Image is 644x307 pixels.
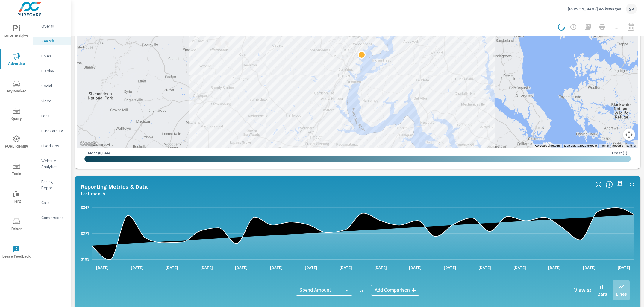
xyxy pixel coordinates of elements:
img: Google [79,140,99,148]
span: Advertise [2,53,31,67]
h5: Reporting Metrics & Data [81,183,148,190]
div: Social [33,81,71,90]
div: Add Comparison [371,285,419,296]
div: Calls [33,198,71,207]
p: Display [41,68,66,74]
span: Leave Feedback [2,245,31,260]
a: Terms (opens in new tab) [600,144,609,147]
p: [DATE] [613,265,634,270]
div: Video [33,96,71,105]
p: vs [352,288,371,293]
p: [DATE] [301,265,322,270]
p: Social [41,83,66,89]
span: Spend Amount [299,287,331,293]
p: Fixed Ops [41,143,66,149]
span: PURE Identity [2,135,31,150]
p: [DATE] [370,265,391,270]
p: [DATE] [335,265,356,270]
p: Website Analytics [41,158,66,170]
p: [DATE] [266,265,287,270]
span: Add Comparison [375,287,410,293]
div: SP [626,4,637,14]
span: Understand Search data over time and see how metrics compare to each other. [606,181,613,188]
span: Tier2 [2,190,31,205]
div: Local [33,111,71,120]
div: Pacing Report [33,177,71,192]
div: Fixed Ops [33,141,71,150]
text: $271 [81,232,89,236]
p: PMAX [41,53,66,59]
p: [DATE] [231,265,252,270]
div: Overall [33,22,71,31]
h6: View as [574,287,592,293]
div: nav menu [0,18,33,266]
p: [DATE] [440,265,460,270]
p: [DATE] [405,265,426,270]
div: Spend Amount [296,285,352,296]
div: Display [33,66,71,75]
p: [DATE] [127,265,148,270]
div: PMAX [33,51,71,60]
p: Search [41,38,66,44]
button: Keyboard shortcuts [535,144,560,148]
p: Conversions [41,215,66,221]
p: [DATE] [474,265,495,270]
button: Make Fullscreen [594,180,603,189]
span: PURE Insights [2,25,31,40]
text: $195 [81,257,89,262]
p: Last month [81,190,105,197]
a: Open this area in Google Maps (opens a new window) [79,140,99,148]
p: Most ( 8,844 ) [88,150,110,156]
p: [DATE] [196,265,217,270]
p: [PERSON_NAME] Volkswagen [568,6,621,12]
p: [DATE] [579,265,600,270]
p: Lines [616,290,627,297]
p: Video [41,98,66,104]
div: Website Analytics [33,156,71,171]
span: Query [2,108,31,122]
a: Report a map error [612,144,636,147]
button: Map camera controls [623,129,635,141]
p: [DATE] [92,265,113,270]
p: [DATE] [161,265,182,270]
p: Overall [41,23,66,29]
div: Conversions [33,213,71,222]
p: Calls [41,200,66,206]
p: Local [41,113,66,119]
p: PureCars TV [41,128,66,134]
div: PureCars TV [33,126,71,135]
p: Least ( 1 ) [612,150,627,156]
text: $347 [81,206,89,210]
span: Tools [2,163,31,177]
button: Minimize Widget [627,180,637,189]
p: Bars [598,290,607,297]
span: My Market [2,80,31,95]
span: Save this to your personalized report [615,180,625,189]
p: [DATE] [544,265,565,270]
p: Pacing Report [41,179,66,191]
span: Map data ©2025 Google [564,144,597,147]
span: Driver [2,218,31,232]
p: [DATE] [509,265,530,270]
div: Search [33,37,71,45]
